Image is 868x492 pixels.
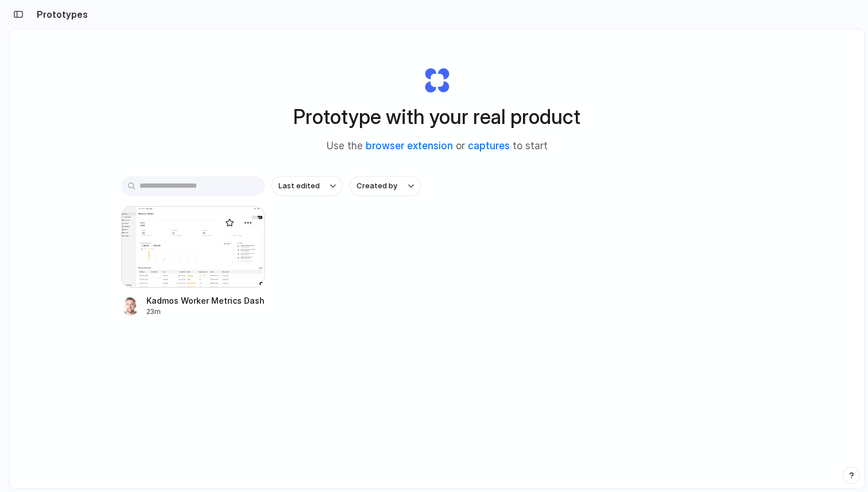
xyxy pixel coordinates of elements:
[468,140,510,152] a: captures
[278,180,320,192] span: Last edited
[366,140,453,152] a: browser extension
[146,307,265,317] div: 23m
[146,295,265,307] div: Kadmos Worker Metrics Dashboard
[121,206,265,317] a: Kadmos Worker Metrics DashboardKadmos Worker Metrics Dashboard23m
[327,139,548,154] span: Use the or to start
[350,176,421,196] button: Created by
[356,180,397,192] span: Created by
[272,176,343,196] button: Last edited
[32,7,88,21] h2: Prototypes
[293,102,580,132] h1: Prototype with your real product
